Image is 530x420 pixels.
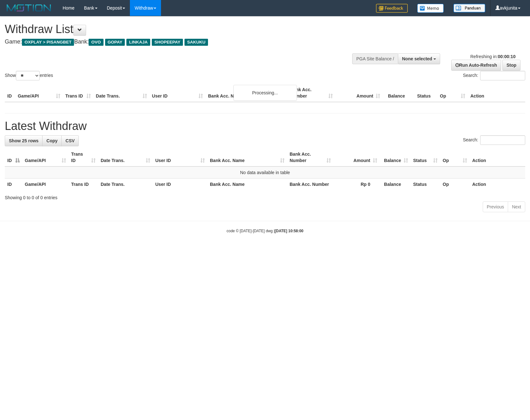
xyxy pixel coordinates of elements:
strong: [DATE] 10:58:00 [275,229,303,233]
th: Bank Acc. Name: activate to sort column ascending [207,148,287,166]
label: Search: [463,71,525,80]
img: MOTION_logo.png [5,3,53,13]
th: Op [437,84,468,102]
span: Refreshing in: [470,54,515,59]
strong: 00:00:10 [498,54,515,59]
th: Date Trans. [93,84,150,102]
th: Trans ID [63,84,93,102]
small: code © [DATE]-[DATE] dwg | [227,229,304,233]
th: Amount [335,84,383,102]
a: CSV [61,135,79,146]
span: OXPLAY > PISANGBET [22,39,74,46]
th: ID [5,179,22,190]
th: ID [5,84,15,102]
h4: Game: Bank: [5,39,347,45]
button: None selected [398,53,440,64]
th: User ID [153,179,207,190]
th: Status [411,179,440,190]
a: Run Auto-Refresh [451,60,501,71]
td: No data available in table [5,166,525,179]
th: Game/API: activate to sort column ascending [22,148,69,166]
th: Rp 0 [333,179,380,190]
th: Status [414,84,437,102]
span: SAKUKU [184,39,208,46]
th: Bank Acc. Name [207,179,287,190]
img: Button%20Memo.svg [417,4,444,13]
input: Search: [480,135,525,145]
h1: Withdraw List [5,23,347,36]
th: ID: activate to sort column descending [5,148,22,166]
span: CSV [65,138,75,143]
a: Copy [42,135,62,146]
label: Show entries [5,71,53,80]
th: Date Trans. [98,179,153,190]
span: OVO [89,39,103,46]
img: Feedback.jpg [376,4,408,13]
th: Op: activate to sort column ascending [440,148,470,166]
span: SHOPEEPAY [152,39,183,46]
th: Bank Acc. Number [287,179,333,190]
th: Date Trans.: activate to sort column ascending [98,148,153,166]
th: Bank Acc. Name [205,84,288,102]
th: Balance [383,84,414,102]
a: Next [508,201,525,212]
span: GOPAY [105,39,125,46]
th: Action [470,179,525,190]
th: Balance: activate to sort column ascending [380,148,411,166]
th: Trans ID [69,179,98,190]
th: Game/API [15,84,63,102]
th: Game/API [22,179,69,190]
a: Show 25 rows [5,135,43,146]
div: Processing... [233,85,297,101]
span: Show 25 rows [9,138,38,143]
th: Status: activate to sort column ascending [411,148,440,166]
span: Copy [46,138,57,143]
th: Balance [380,179,411,190]
div: Showing 0 to 0 of 0 entries [5,192,525,201]
a: Previous [483,201,508,212]
th: Op [440,179,470,190]
span: LINKAJA [126,39,150,46]
th: User ID [150,84,206,102]
a: Stop [502,60,520,71]
h1: Latest Withdraw [5,120,525,132]
th: Bank Acc. Number: activate to sort column ascending [287,148,333,166]
label: Search: [463,135,525,145]
th: Action [470,148,525,166]
select: Showentries [16,71,40,80]
th: User ID: activate to sort column ascending [153,148,207,166]
img: panduan.png [453,4,485,12]
th: Bank Acc. Number [288,84,335,102]
span: None selected [402,56,432,61]
th: Action [468,84,525,102]
th: Trans ID: activate to sort column ascending [69,148,98,166]
th: Amount: activate to sort column ascending [333,148,380,166]
input: Search: [480,71,525,80]
div: PGA Site Balance / [352,53,398,64]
